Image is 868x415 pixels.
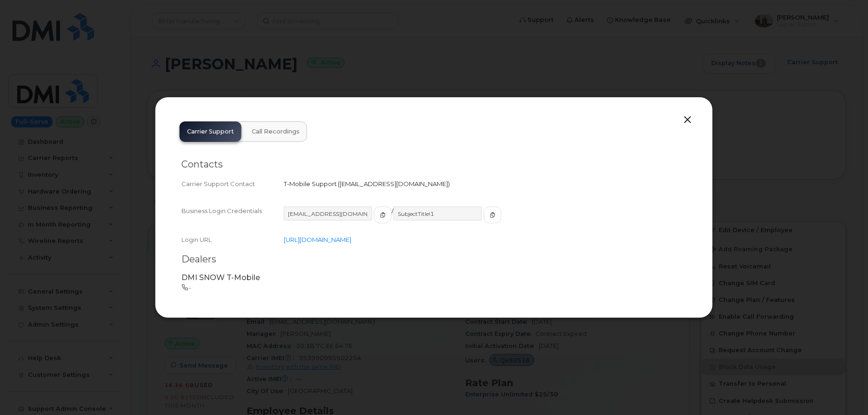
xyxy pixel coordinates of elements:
div: / [284,207,687,232]
span: [EMAIL_ADDRESS][DOMAIN_NAME] [340,180,448,187]
button: copy to clipboard [484,207,501,223]
div: Login URL [181,235,284,244]
span: T-Mobile Support [284,180,337,187]
span: Call Recordings [252,128,300,135]
div: Business Login Credentials [181,207,284,232]
button: copy to clipboard [374,207,392,223]
a: [URL][DOMAIN_NAME] [284,236,351,243]
p: - [181,283,687,292]
h2: Contacts [181,159,687,170]
h2: Dealers [181,254,687,265]
div: Carrier Support Contact [181,180,284,188]
iframe: Messenger Launcher [828,375,861,408]
p: DMI SNOW T-Mobile [181,273,687,283]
